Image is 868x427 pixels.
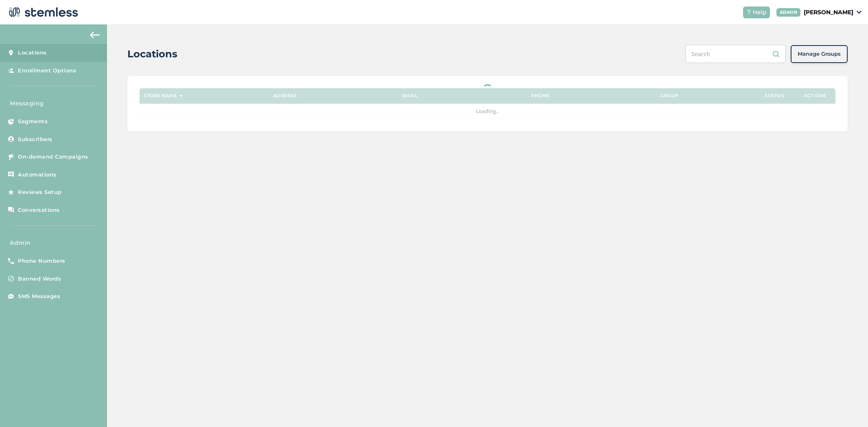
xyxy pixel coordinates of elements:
span: Subscribers [18,135,52,144]
img: icon-help-white-03924b79.svg [746,10,751,15]
span: On-demand Campaigns [18,153,88,161]
h2: Locations [127,47,177,61]
img: icon-arrow-back-accent-c549486e.svg [90,32,100,38]
div: ADMIN [776,8,801,17]
span: Enrollment Options [18,67,76,75]
input: Search [685,45,786,63]
span: Conversations [18,206,60,214]
span: Phone Numbers [18,257,66,265]
span: Banned Words [18,275,61,283]
button: Manage Groups [791,45,848,63]
span: Locations [18,49,47,57]
p: [PERSON_NAME] [804,8,853,17]
span: SMS Messages [18,292,60,301]
span: Help [753,8,767,17]
span: Automations [18,171,57,179]
span: Manage Groups [798,50,841,58]
img: icon_down-arrow-small-66adaf34.svg [857,11,861,14]
span: Segments [18,118,48,126]
img: logo-dark-0685b13c.svg [7,4,78,20]
span: Reviews Setup [18,188,62,196]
